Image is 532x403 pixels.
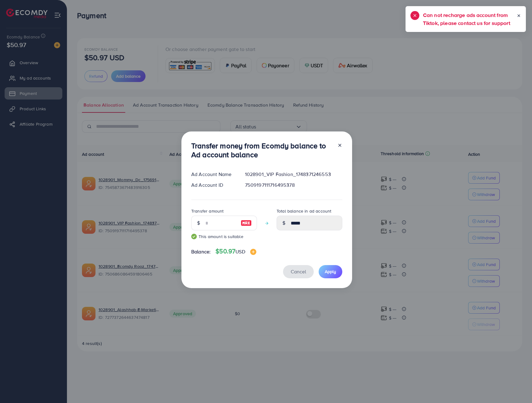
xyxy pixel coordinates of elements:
div: 1028901_VIP Fashion_1748371246553 [240,171,347,178]
img: image [250,249,256,255]
button: Apply [319,265,342,278]
h4: $50.97 [216,248,256,255]
iframe: Chat [506,375,527,398]
img: image [241,219,252,227]
h5: Can not recharge ads account from Tiktok, please contact us for support [423,11,517,27]
small: This amount is suitable [191,233,257,240]
span: Apply [325,268,336,275]
div: Ad Account ID [186,182,240,189]
div: 7509197111716495378 [240,182,347,189]
img: guide [191,234,197,239]
span: Cancel [291,268,306,275]
label: Transfer amount [191,208,223,214]
h3: Transfer money from Ecomdy balance to Ad account balance [191,141,332,159]
label: Total balance in ad account [277,208,331,214]
span: Balance: [191,248,211,255]
span: USD [235,248,245,255]
button: Cancel [283,265,314,278]
div: Ad Account Name [186,171,240,178]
